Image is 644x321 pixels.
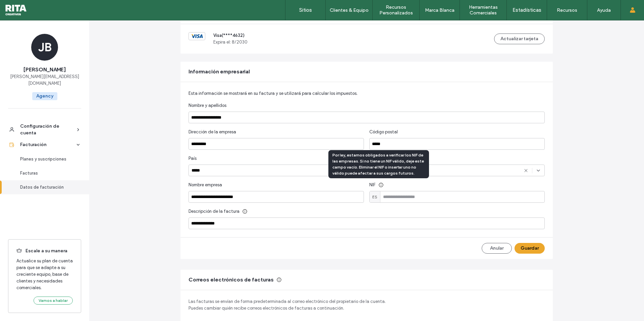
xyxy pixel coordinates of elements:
div: JB [31,34,58,61]
label: Clientes & Equipo [330,7,369,13]
span: Expira el: 8 / 2030 [213,39,248,46]
div: Configuración de cuenta [20,123,75,136]
span: Descripción de la factura [189,208,239,215]
label: Marca Blanca [425,7,454,13]
span: Nombre y apellidos [189,102,226,109]
span: Las facturas se envían de forma predeterminada al correo electrónico del propietario de la cuenta... [189,298,545,312]
span: Código postal [369,129,398,135]
button: Vamos a hablar [34,297,73,305]
span: Información empresarial [189,68,250,75]
span: Correos electrónicos de facturas [189,276,274,283]
span: [PERSON_NAME] [23,66,66,73]
span: Nombre empresa [189,182,222,188]
div: Planes y suscripciones [20,156,75,163]
label: Herramientas Comerciales [460,4,506,16]
span: Dirección de la empresa [189,129,236,135]
span: Esta información se mostrará en su factura y se utilizará para calcular los impuestos. [189,91,359,96]
button: Guardar [515,243,545,254]
span: Actualice su plan de cuenta para que se adapte a su creciente equipo, base de clientes y necesida... [16,258,73,291]
button: Actualizar tarjeta [494,34,545,44]
div: Facturación [20,141,75,148]
span: Ayuda [15,5,33,11]
span: Escale a su manera [16,248,73,255]
label: Estadísticas [513,7,541,13]
label: Recursos [557,7,577,13]
label: Sitios [299,7,312,13]
div: ES [370,191,380,202]
div: Por ley, estamos obligados a verificar los NIF de las empresas. Si no tiene un NIF válido, deje e... [328,150,429,178]
label: Ayuda [597,7,611,13]
button: Anular [482,243,512,254]
div: Datos de facturación [20,184,75,191]
span: NIF [369,182,376,188]
span: [PERSON_NAME][EMAIL_ADDRESS][DOMAIN_NAME] [8,73,81,87]
span: País [189,155,197,162]
label: Recursos Personalizados [373,4,419,16]
span: Agency [32,92,57,100]
div: Facturas [20,170,75,177]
